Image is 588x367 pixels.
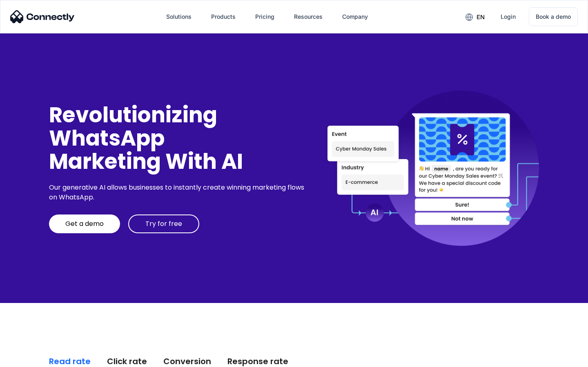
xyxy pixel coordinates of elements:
div: Conversion [163,356,211,367]
div: Get a demo [65,220,104,228]
a: Pricing [249,7,281,27]
div: Click rate [107,356,147,367]
div: Products [211,11,236,22]
div: Solutions [166,11,192,22]
a: Book a demo [529,7,578,26]
div: en [477,11,485,23]
div: Pricing [255,11,274,22]
div: Login [501,11,516,22]
div: Revolutionizing WhatsApp Marketing With AI [49,103,307,173]
a: Try for free [128,214,199,233]
img: Connectly Logo [10,10,75,23]
a: Get a demo [49,214,120,233]
div: Resources [294,11,323,22]
a: Login [494,7,522,27]
div: Read rate [49,356,91,367]
div: Company [342,11,368,22]
div: Response rate [227,356,288,367]
div: Our generative AI allows businesses to instantly create winning marketing flows on WhatsApp. [49,183,307,202]
div: Try for free [145,220,182,228]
